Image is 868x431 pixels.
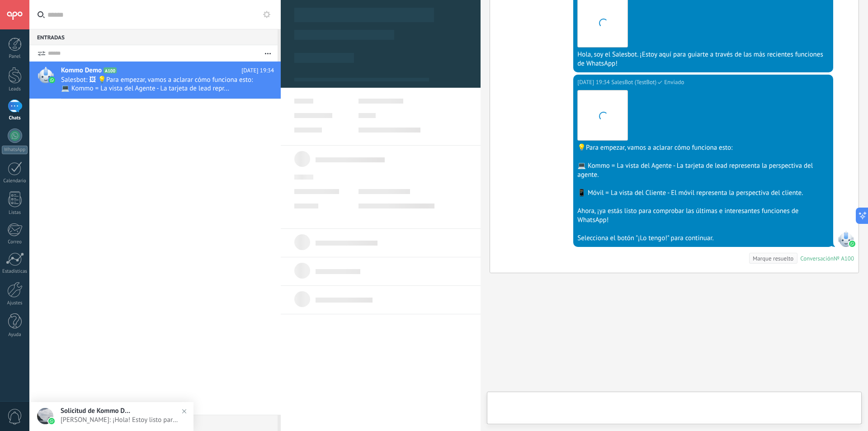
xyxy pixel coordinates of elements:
[838,231,854,247] span: SalesBot
[258,45,278,62] button: Más
[48,418,55,424] img: waba.svg
[664,78,684,87] span: Enviado
[2,210,28,216] div: Listas
[2,269,28,275] div: Estadísticas
[29,402,193,431] a: Solicitud de Kommo Demo[PERSON_NAME]: ¡Hola! Estoy listo para probar WhatsApp en Kommo. Mi código...
[2,54,28,60] div: Panel
[577,207,829,225] div: Ahora, ¡ya estás listo para comprobar las últimas e interesantes funciones de WhatsApp!
[2,146,28,154] div: WhatsApp
[2,115,28,121] div: Chats
[611,78,656,87] span: SalesBot (TestBot)
[61,407,133,415] span: Solicitud de Kommo Demo
[834,255,854,262] div: № A100
[800,255,834,262] div: Conversación
[241,66,274,75] span: [DATE] 19:34
[2,239,28,245] div: Correo
[577,234,829,243] div: Selecciona el botón "¡Lo tengo!" para continuar.
[2,86,28,92] div: Leads
[61,66,102,75] span: Kommo Demo
[577,189,829,198] div: 📱 Móvil = La vista del Cliente - El móvil representa la perspectiva del cliente.
[178,405,191,418] img: close_notification.svg
[2,332,28,338] div: Ayuda
[104,67,117,73] span: A100
[577,78,611,87] div: [DATE] 19:34
[61,416,180,424] span: [PERSON_NAME]: ¡Hola! Estoy listo para probar WhatsApp en Kommo. Mi código de verificación es -YXMoE
[577,143,829,152] div: 💡Para empezar, vamos a aclarar cómo funciona esto:
[577,161,829,180] div: 💻 Kommo = La vista del Agente - La tarjeta de lead representa la perspectiva del agente.
[29,62,281,99] a: Kommo Demo A100 [DATE] 19:34 Salesbot: 🖼 💡Para empezar, vamos a aclarar cómo funciona esto: 💻 Kom...
[29,29,278,45] div: Entradas
[2,300,28,306] div: Ajustes
[753,254,793,263] div: Marque resuelto
[49,77,55,83] img: waba.svg
[61,76,257,93] span: Salesbot: 🖼 💡Para empezar, vamos a aclarar cómo funciona esto: 💻 Kommo = La vista del Agente - La...
[577,50,829,68] div: Hola, soy el Salesbot. ¡Estoy aquí para guiarte a través de las más recientes funciones de WhatsApp!
[849,241,855,247] img: waba.svg
[2,178,28,184] div: Calendario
